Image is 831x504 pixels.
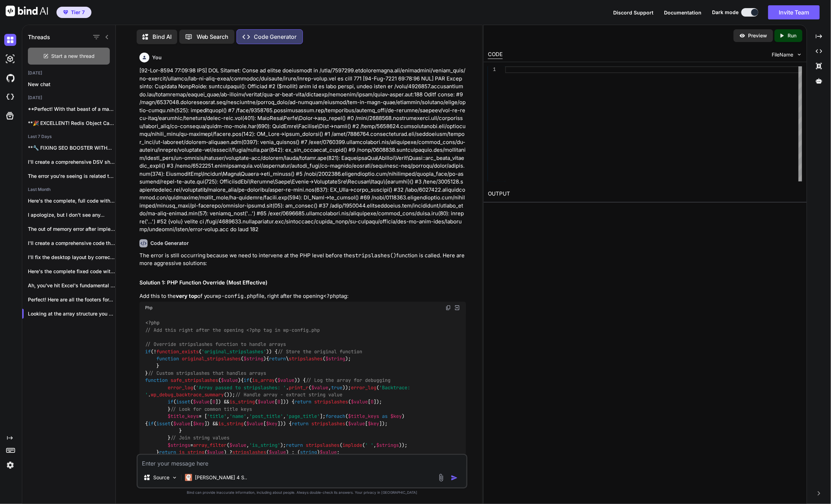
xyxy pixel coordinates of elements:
[4,91,16,103] img: cloudideIcon
[153,474,169,481] p: Source
[312,420,346,427] span: stripslashes
[182,355,241,362] span: original_stripslashes
[145,305,153,311] span: Php
[22,187,115,192] h2: Last Month
[139,279,466,287] h2: Solution 1: PHP Function Override (Most Effective)
[193,420,204,427] span: $key
[139,292,466,300] p: Add this to the of your file, right after the opening tag:
[312,384,329,391] span: $value
[351,399,368,405] span: $value
[56,7,91,18] button: premiumTier 7
[28,81,115,88] p: New chat
[664,9,701,16] button: Documentation
[145,348,151,355] span: if
[176,399,190,405] span: isset
[168,442,190,448] span: $strings
[207,449,224,456] span: $value
[207,413,227,420] span: 'title'
[289,355,323,362] span: stripslashes
[4,72,16,84] img: githubDark
[173,420,190,427] span: $value
[145,384,413,398] span: 'Backtrace: '
[788,32,797,39] p: Run
[148,420,154,427] span: if
[233,449,267,456] span: stripslashes
[488,66,496,73] div: 1
[145,319,453,499] code: (! ( )) { { \ ( ); } } { ( ( )) { ( . ( , )); ( . ()); ( ( [ ]) && ( [ ])) { ( [ ]); } = [ , , , ...
[150,240,189,247] h6: Code Generator
[292,420,309,427] span: return
[343,442,363,448] span: implode
[28,296,115,303] p: Perfect! Here are all the footers for...
[185,474,192,481] img: Claude 4 Sonnet
[28,33,50,41] h1: Threads
[156,420,171,427] span: isset
[377,442,399,448] span: $strings
[286,442,303,448] span: return
[156,348,199,355] span: function_exists
[137,490,467,495] p: Bind can provide inaccurate information, including about people. Always double-check its answers....
[4,459,16,471] img: settings
[156,355,179,362] span: function
[168,384,193,391] span: error_log
[258,399,275,405] span: $value
[71,9,85,16] span: Tier 7
[171,435,230,441] span: // Join string values
[28,254,115,261] p: I'll fix the desktop layout by correcting...
[172,475,178,481] img: Pick Models
[351,384,377,391] span: error_log
[796,52,802,58] img: chevron down
[152,54,162,61] h6: You
[252,377,275,384] span: is_array
[230,442,247,448] span: $value
[613,9,653,16] button: Discord Support
[171,406,252,412] span: // Look for common title keys
[365,442,374,448] span: ' '
[145,377,168,384] span: function
[196,384,286,391] span: 'Array passed to stripslashes: '
[286,413,320,420] span: 'page_title'
[348,413,379,420] span: $title_keys
[324,293,340,300] code: <?php
[247,420,264,427] span: $value
[739,32,746,39] img: preview
[488,50,503,59] div: CODE
[63,10,68,14] img: premium
[197,32,229,41] p: Web Search
[193,442,227,448] span: array_filter
[306,442,340,448] span: stripslashes
[391,413,402,420] span: $key
[28,197,115,204] p: Here's the complete, full code with all...
[215,293,257,300] code: wp-config.php
[153,32,172,41] p: Bind AI
[382,413,388,420] span: as
[159,449,176,456] span: return
[202,348,267,355] span: 'original_stripslashes'
[145,377,241,384] span: ( )
[254,32,297,41] p: Code Generator
[278,348,363,355] span: // Store the original function
[348,420,365,427] span: $value
[371,399,374,405] span: 0
[22,70,115,76] h2: [DATE]
[315,399,348,405] span: stripslashes
[145,320,160,326] span: <?php
[145,327,320,333] span: // Add this right after the opening <?php tag in wp-config.php
[28,120,115,127] p: **🎉 EXCELLENT! Redis Object Cache is Working!**...
[484,186,807,202] h2: OUTPUT
[437,474,445,482] img: attachment
[28,268,115,275] p: Here's the complete fixed code with the...
[156,355,267,362] span: ( )
[28,144,115,151] p: **🔧 FIXING SEO BOOSTER WITHOUT BLOCKING BOTS**...
[151,391,224,398] span: wp_debug_backtrace_summary
[4,53,16,65] img: darkAi-studio
[28,158,115,166] p: I'll create a comprehensive DSV shipping plugin...
[331,384,343,391] span: true
[289,384,309,391] span: print_r
[28,106,115,113] p: **Perfect! With that beast of a machine,...
[454,305,460,311] img: Open in Browser
[295,399,312,405] span: return
[244,355,264,362] span: $string
[446,305,451,311] img: copy
[235,391,343,398] span: // Handle array - extract string value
